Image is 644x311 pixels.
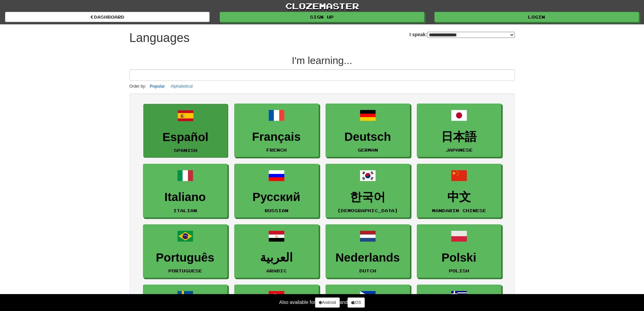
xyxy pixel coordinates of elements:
[234,164,319,218] a: РусскийRussian
[421,191,498,204] h3: 中文
[143,224,228,278] a: PortuguêsPortuguese
[427,32,515,38] select: I speak:
[326,104,410,157] a: DeutschGerman
[409,31,515,38] label: I speak:
[348,297,365,308] a: iOS
[147,191,224,204] h3: Italiano
[434,12,639,22] a: Login
[326,224,410,278] a: NederlandsDutch
[147,131,224,144] h3: Español
[449,268,469,273] small: Polish
[265,208,288,213] small: Russian
[220,12,424,22] a: Sign up
[329,191,406,204] h3: 한국어
[417,164,501,218] a: 中文Mandarin Chinese
[359,268,376,273] small: Dutch
[329,130,406,143] h3: Deutsch
[326,164,410,218] a: 한국어[DEMOGRAPHIC_DATA]
[5,12,210,22] a: dashboard
[238,130,315,143] h3: Français
[446,148,473,152] small: Japanese
[234,104,319,157] a: FrançaisFrench
[266,268,287,273] small: Arabic
[147,251,224,264] h3: Português
[315,297,339,308] a: Android
[129,55,515,66] h2: I'm learning...
[169,83,195,90] button: Alphabetical
[143,104,228,158] a: EspañolSpanish
[432,208,486,213] small: Mandarin Chinese
[421,251,498,264] h3: Polski
[266,148,287,152] small: French
[143,164,228,218] a: ItalianoItalian
[129,31,190,45] h1: Languages
[174,148,197,153] small: Spanish
[234,224,319,278] a: العربيةArabic
[148,83,167,90] button: Popular
[358,148,378,152] small: German
[238,251,315,264] h3: العربية
[337,208,398,213] small: [DEMOGRAPHIC_DATA]
[173,208,197,213] small: Italian
[329,251,406,264] h3: Nederlands
[168,268,202,273] small: Portuguese
[417,104,501,157] a: 日本語Japanese
[417,224,501,278] a: PolskiPolish
[238,191,315,204] h3: Русский
[421,130,498,143] h3: 日本語
[129,84,146,89] small: Order by:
